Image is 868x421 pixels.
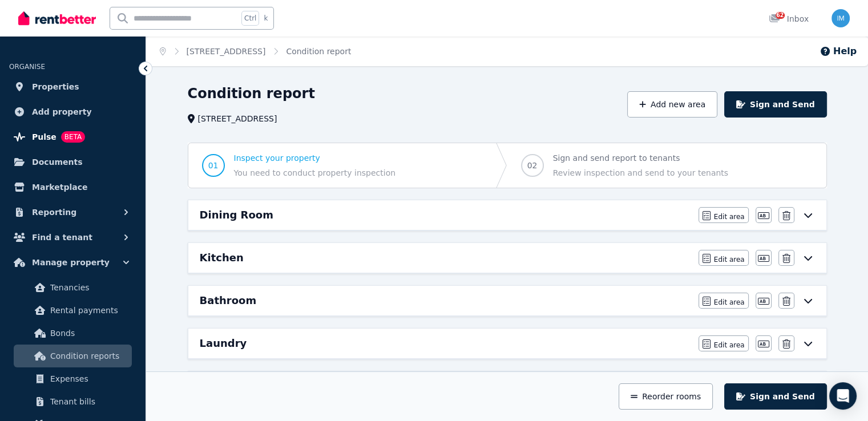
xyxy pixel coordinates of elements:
h6: Kitchen [200,250,244,266]
button: Add new area [627,91,717,118]
span: ORGANISE [9,63,45,71]
span: Review inspection and send to your tenants [553,167,728,179]
a: Documents [9,151,136,173]
span: Edit area [714,212,745,221]
span: Marketplace [32,180,87,194]
span: BETA [61,131,85,143]
h6: Laundry [200,335,247,351]
img: RentBetter [18,10,96,27]
button: Edit area [699,335,749,351]
div: Inbox [769,13,809,25]
span: Expenses [50,372,127,386]
span: [STREET_ADDRESS] [198,113,277,124]
span: Rental payments [50,303,127,317]
span: Edit area [714,341,745,350]
span: Ctrl [241,11,259,26]
span: Properties [32,80,79,94]
a: Tenancies [14,276,132,299]
a: Rental payments [14,299,132,322]
a: Properties [9,75,136,98]
button: Help [819,44,857,58]
span: Condition reports [50,349,127,363]
h6: Bathroom [200,293,257,309]
a: Condition reports [14,345,132,367]
span: You need to conduct property inspection [234,167,396,179]
button: Sign and Send [724,383,826,410]
nav: Breadcrumb [146,37,365,66]
a: [STREET_ADDRESS] [187,47,266,56]
button: Find a tenant [9,226,136,249]
button: Reorder rooms [619,383,713,410]
span: Pulse [32,130,56,144]
span: Bonds [50,326,127,340]
button: Reporting [9,201,136,224]
a: Condition report [286,47,351,56]
span: Sign and send report to tenants [553,152,728,164]
span: Tenancies [50,281,127,294]
h6: Dining Room [200,207,273,223]
span: 62 [776,12,785,19]
div: Open Intercom Messenger [829,382,857,410]
span: Edit area [714,298,745,307]
a: Add property [9,100,136,123]
a: Bonds [14,322,132,345]
button: Edit area [699,207,749,223]
span: Manage property [32,256,110,269]
a: Marketplace [9,176,136,199]
a: Tenant bills [14,390,132,413]
nav: Progress [188,143,827,188]
h1: Condition report [188,84,315,103]
button: Edit area [699,293,749,309]
span: Tenant bills [50,395,127,408]
button: Edit area [699,250,749,266]
span: Documents [32,155,83,169]
span: 02 [527,160,538,171]
span: k [264,14,268,23]
button: Sign and Send [724,91,826,118]
button: Manage property [9,251,136,274]
span: Add property [32,105,92,119]
a: PulseBETA [9,126,136,148]
span: Reporting [32,205,76,219]
span: Find a tenant [32,230,92,244]
a: Expenses [14,367,132,390]
img: Isaac musa [831,9,850,27]
span: Inspect your property [234,152,396,164]
span: Edit area [714,255,745,264]
span: 01 [208,160,219,171]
